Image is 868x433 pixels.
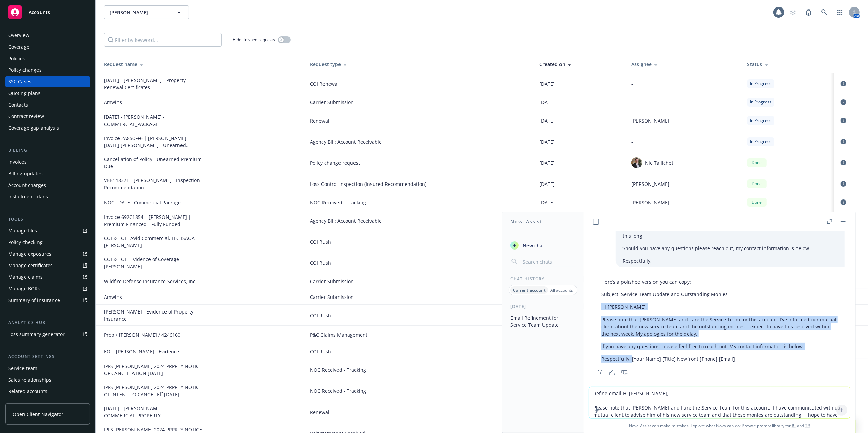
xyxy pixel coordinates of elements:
[310,259,528,267] span: COI Rush
[5,374,90,385] a: Sales relationships
[5,216,90,223] div: Tools
[104,113,206,128] div: 01/12/26 - Diego Gracia - COMMERCIAL_PACKAGE
[5,111,90,122] a: Contract review
[104,278,206,285] div: Wildfire Defense Insurance Services, Inc.
[310,366,528,373] span: NOC Received - Tracking
[5,180,90,191] a: Account charges
[5,123,90,133] a: Coverage gap analysis
[104,331,206,338] div: Prop / Lloyd's / 4246160
[619,368,630,378] button: Thumbs down
[5,147,90,154] div: Billing
[586,419,853,433] span: Nova Assist can make mistakes. Explore what Nova can do: Browse prompt library for and
[5,329,90,340] a: Loss summary generator
[310,217,528,224] span: Agency Bill: Account Receivable
[792,423,796,429] a: BI
[8,295,60,306] div: Summary of insurance
[5,260,90,271] a: Manage certificates
[601,316,838,337] p: Please note that [PERSON_NAME] and I are the Service Team for this account. I’ve informed our mut...
[5,76,90,87] a: SSC Cases
[8,42,29,52] div: Coverage
[104,61,299,68] div: Request name
[601,278,838,285] p: Here’s a polished version you can copy:
[13,411,63,418] span: Open Client Navigator
[622,257,838,264] p: Respectfully,
[5,272,90,283] a: Manage claims
[502,304,584,309] div: [DATE]
[839,138,848,146] a: circleInformation
[539,80,555,87] span: [DATE]
[104,405,206,419] div: 01/12/25 - Diego Gracia - COMMERCIAL_PROPERTY
[8,272,43,283] div: Manage claims
[601,343,838,350] p: If you have any questions, please feel free to reach out. My contact information is below.
[104,384,206,398] div: IPFS DIEGO GRACIA 2024 PRPRTY NOTICE OF INTENT TO CANCEL Eff 10-06-2024
[104,199,206,206] div: NOC_04-02-2025_Commercial Package
[539,61,620,68] div: Created on
[8,168,43,179] div: Billing updates
[310,99,528,106] span: Carrier Submission
[839,198,848,206] a: circleInformation
[104,99,206,106] div: Amwins
[8,180,46,191] div: Account charges
[631,199,669,206] span: [PERSON_NAME]
[750,199,764,205] span: Done
[622,245,838,252] p: Should you have any questions please reach out, my contact information is below.
[8,65,42,76] div: Policy changes
[5,248,90,259] span: Manage exposures
[539,199,555,206] span: [DATE]
[786,5,800,19] a: Start snowing
[310,199,528,206] span: NOC Received - Tracking
[513,287,546,293] p: Current account
[104,134,206,149] div: Invoice 2A850FF6 | Diego Gracia | 01/23/2025 Diego Gracia - Unearned Premium Due
[631,180,669,188] span: [PERSON_NAME]
[5,30,90,41] a: Overview
[539,117,555,124] span: [DATE]
[310,180,528,188] span: Loss Control Inspection (Insured Recommendation)
[310,408,528,416] span: Renewal
[5,237,90,248] a: Policy checking
[310,80,528,87] span: COI Renewal
[104,308,206,322] div: Diego Gracia - Evidence of Property Insurance
[104,213,206,228] div: Invoice 692C1854 | Diego Gracia | Premium Financed - Fully Funded
[839,80,848,88] a: circleInformation
[539,138,555,145] span: [DATE]
[5,295,90,306] a: Summary of insurance
[597,370,603,376] svg: Copy to clipboard
[8,398,42,408] div: Client features
[5,65,90,76] a: Policy changes
[310,331,528,338] span: P&C Claims Management
[5,353,90,360] div: Account settings
[601,355,838,363] p: Respectfully, [Your Name] [Title] Newfront [Phone] [Email]
[104,348,206,355] div: EOI - Diego Gracia - Evidence
[8,53,25,64] div: Policies
[310,387,528,395] span: NOC Received - Tracking
[104,235,206,249] div: COI & EOI - Avid Commercial, LLC ISAOA - Diego Gracia
[104,256,206,270] div: COI & EOI - Evidence of Coverage - Diego Gracia
[310,61,528,68] div: Request type
[539,99,555,106] span: [DATE]
[750,139,772,145] span: In Progress
[29,10,50,15] span: Accounts
[539,180,555,188] span: [DATE]
[8,111,44,122] div: Contract review
[5,363,90,374] a: Service team
[601,303,838,310] p: Hi [PERSON_NAME],
[5,157,90,167] a: Invoices
[5,42,90,52] a: Coverage
[8,386,47,397] div: Related accounts
[839,98,848,106] a: circleInformation
[8,157,27,167] div: Invoices
[8,99,28,110] div: Contacts
[5,3,90,22] a: Accounts
[8,76,31,87] div: SSC Cases
[631,138,737,145] div: -
[104,156,206,170] div: Cancellation of Policy - Unearned Premium Due
[510,218,542,225] h1: Nova Assist
[8,225,37,236] div: Manage files
[8,237,43,248] div: Policy checking
[310,117,528,124] span: Renewal
[5,398,90,408] a: Client features
[802,5,816,19] a: Report a Bug
[750,99,772,105] span: In Progress
[631,157,642,168] img: photo
[5,386,90,397] a: Related accounts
